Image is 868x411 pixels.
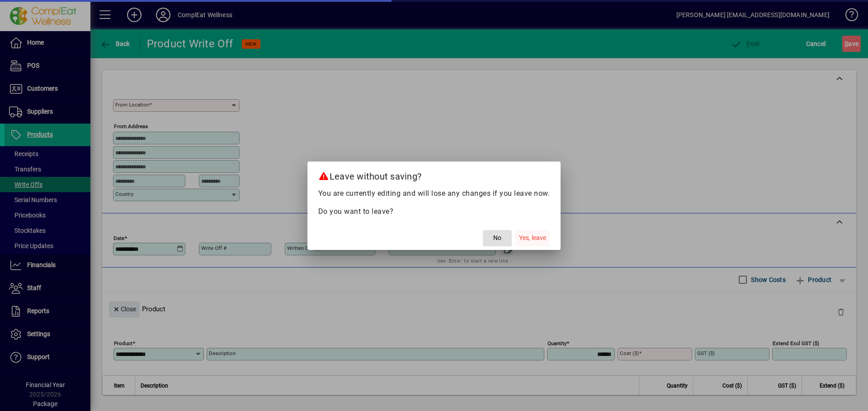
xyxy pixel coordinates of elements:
p: Do you want to leave? [318,206,550,217]
p: You are currently editing and will lose any changes if you leave now. [318,188,550,199]
span: Yes, leave [519,233,546,243]
span: No [493,233,501,243]
button: No [483,230,512,246]
button: Yes, leave [515,230,550,246]
h2: Leave without saving? [307,162,561,188]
